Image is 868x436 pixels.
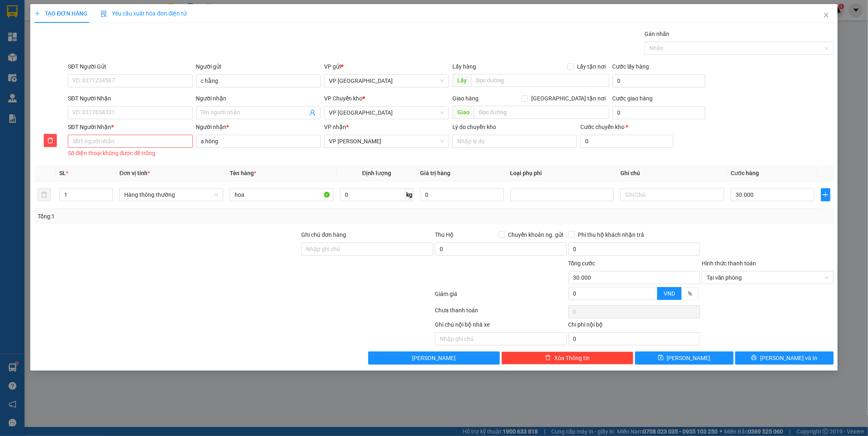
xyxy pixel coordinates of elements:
[196,62,321,71] div: Người gửi
[760,354,817,363] span: [PERSON_NAME] và In
[580,122,673,131] div: Cước chuyển kho
[38,188,51,201] button: delete
[658,355,664,361] span: save
[620,188,724,201] input: Ghi Chú
[452,74,471,87] span: Lấy
[420,188,504,201] input: 0
[505,230,567,239] span: Chuyển khoản ng. gửi
[815,4,838,27] button: Close
[501,351,633,365] button: deleteXóa Thông tin
[124,189,218,201] span: Hàng thông thường
[101,10,187,17] span: Yêu cầu xuất hóa đơn điện tử
[434,289,568,304] div: Giảm giá
[735,351,834,365] button: printer[PERSON_NAME] và In
[507,165,617,181] th: Loại phụ phí
[68,62,193,71] div: SĐT Người Gửi
[664,290,675,297] span: VND
[68,135,193,148] input: SĐT người nhận
[38,212,335,221] div: Tổng: 1
[452,135,577,148] input: Lý do chuyển kho
[230,170,256,176] span: Tên hàng
[613,95,653,102] label: Cước giao hàng
[554,354,590,363] span: Xóa Thông tin
[545,355,551,361] span: delete
[613,74,705,87] input: Cước lấy hàng
[574,62,609,71] span: Lấy tận nơi
[435,332,567,345] input: Nhập ghi chú
[751,355,757,361] span: printer
[329,135,444,147] span: VP Nguyễn Xiển
[613,106,705,119] input: Cước giao hàng
[707,271,829,284] span: Tại văn phòng
[44,137,56,144] span: delete
[329,107,444,119] span: VP Thái Bình
[362,170,391,176] span: Định lượng
[528,94,609,103] span: [GEOGRAPHIC_DATA] tận nơi
[196,94,321,103] div: Người nhận
[44,134,57,147] button: delete
[821,191,830,198] span: plus
[568,320,700,332] div: Chi phí nội bộ
[68,122,193,131] div: SĐT Người Nhận
[731,170,759,176] span: Cước hàng
[613,63,649,70] label: Cước lấy hàng
[420,170,450,176] span: Giá trị hàng
[471,74,609,87] input: Dọc đường
[301,231,346,238] label: Ghi chú đơn hàng
[324,95,362,102] span: VP Chuyển kho
[412,354,456,363] span: [PERSON_NAME]
[196,135,321,148] input: Tên người nhận
[324,62,449,71] div: VP gửi
[34,11,40,16] span: plus
[324,124,346,130] span: VP nhận
[329,75,444,87] span: VP Tiền Hải
[452,106,474,119] span: Giao
[575,230,648,239] span: Phí thu hộ khách nhận trả
[474,106,609,119] input: Dọc đường
[59,170,66,176] span: SL
[434,306,568,320] div: Chưa thanh toán
[34,10,87,17] span: TẠO ĐƠN HÀNG
[230,188,333,201] input: VD: Bàn, Ghế
[452,63,476,70] span: Lấy hàng
[101,11,107,17] img: icon
[452,124,496,130] label: Lý do chuyển kho
[435,231,454,238] span: Thu Hộ
[821,188,830,201] button: plus
[309,109,316,116] span: user-add
[196,122,321,131] div: Người nhận
[635,351,734,365] button: save[PERSON_NAME]
[617,165,727,181] th: Ghi chú
[644,31,669,37] label: Gán nhãn
[405,188,414,201] span: kg
[301,242,433,256] input: Ghi chú đơn hàng
[435,320,567,332] div: Ghi chú nội bộ nhà xe
[702,260,756,267] label: Hình thức thanh toán
[667,354,711,363] span: [PERSON_NAME]
[119,170,150,176] span: Đơn vị tính
[368,351,500,365] button: [PERSON_NAME]
[452,95,479,102] span: Giao hàng
[68,149,193,158] div: Số điện thoại không được để trống
[68,94,193,103] div: SĐT Người Nhận
[823,12,830,18] span: close
[688,290,692,297] span: %
[568,260,595,267] span: Tổng cước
